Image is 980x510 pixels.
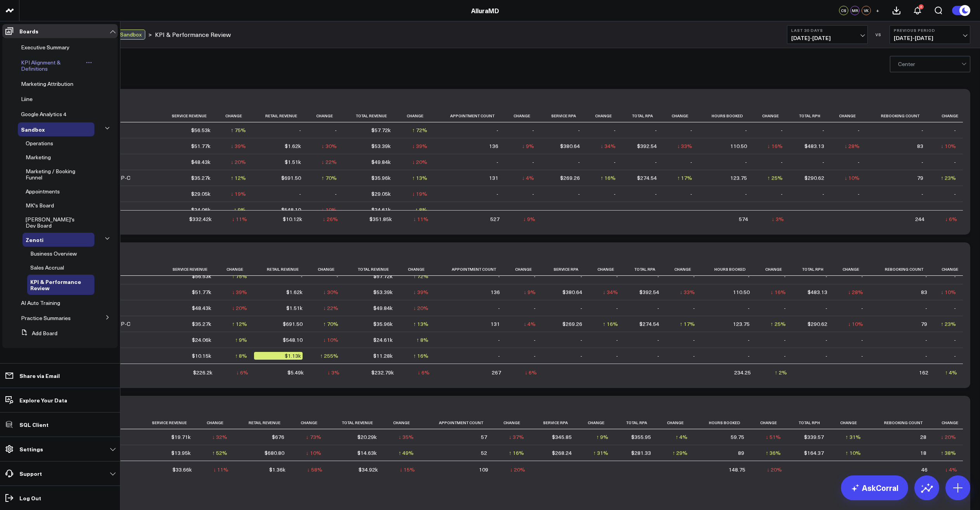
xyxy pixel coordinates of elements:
th: Total Rph [790,110,831,122]
div: ↑ 23% [941,174,956,182]
th: Rebooking Count [870,263,934,276]
div: - [748,272,750,280]
div: $1.51k [285,158,301,166]
div: - [784,272,786,280]
div: - [655,206,657,214]
th: Change [934,263,963,276]
span: Executive Summary [21,44,70,51]
div: - [534,304,536,312]
div: - [748,304,750,312]
th: Change [308,110,344,122]
div: - [858,158,860,166]
div: - [580,272,582,280]
th: Change [587,110,623,122]
div: ↓ 3% [772,215,784,223]
p: Share via Email [19,372,60,379]
th: Change [751,416,788,429]
div: ↑ 72% [412,126,427,134]
div: $1.62k [285,142,301,150]
th: Hours Booked [699,110,754,122]
div: - [781,126,783,134]
div: 123.75 [730,174,747,182]
div: - [861,272,863,280]
th: Service Rpa [531,416,579,429]
div: $380.64 [560,142,580,150]
button: + [873,6,882,15]
a: Sales Accrual [30,265,64,271]
div: $53.39k [371,142,391,150]
div: ↓ 20% [231,158,246,166]
div: VS [872,32,886,37]
div: ↑ 25% [768,174,783,182]
div: ↓ 10% [322,206,337,214]
th: Rebooking Count [868,416,933,429]
div: - [690,206,692,214]
div: - [921,190,923,198]
span: Business Overview [30,250,77,257]
div: ↓ 26% [323,215,338,223]
div: ↓ 28% [848,288,863,296]
div: - [825,272,827,280]
div: - [532,126,534,134]
div: $51.77k [192,288,211,296]
div: $49.84k [373,304,393,312]
div: - [954,158,956,166]
div: - [657,304,659,312]
div: - [299,126,301,134]
div: 244 [915,215,924,223]
div: $269.26 [560,174,580,182]
span: AI Auto Training [21,299,60,306]
div: $29.05k [371,190,391,198]
div: ↓ 19% [412,190,427,198]
div: 131 [491,320,500,328]
div: - [693,304,695,312]
div: $35.27k [192,320,211,328]
div: ↓ 30% [323,288,338,296]
th: Change [666,263,702,276]
div: $35.96k [371,174,391,182]
div: - [299,190,301,198]
div: $48.43k [192,304,211,312]
a: Zenoti [26,237,44,243]
div: $392.54 [637,142,657,150]
div: $35.27k [191,174,211,182]
th: Change [754,110,790,122]
div: 131 [489,174,498,182]
a: MK's Board [26,202,54,209]
div: $483.13 [804,142,824,150]
div: $290.62 [804,174,824,182]
th: Change [398,110,434,122]
a: KPI & Performance Review [155,30,231,39]
div: - [657,272,659,280]
th: Change [831,110,867,122]
th: Total Rpa [615,416,658,429]
th: Total Rpa [623,110,664,122]
div: - [690,126,692,134]
a: Log Out [2,491,118,505]
div: ↓ 28% [844,142,860,150]
th: Change [494,416,531,429]
th: Total Revenue [328,416,384,429]
div: - [825,304,827,312]
span: + [876,8,879,13]
div: - [745,158,747,166]
div: - [954,126,956,134]
div: $392.54 [639,288,659,296]
div: ↓ 20% [412,158,427,166]
th: Change [218,263,254,276]
div: $24.61k [371,206,391,214]
span: Liine [21,95,33,103]
div: $691.50 [281,174,301,182]
div: $380.64 [562,288,582,296]
div: $1.62k [286,288,303,296]
p: Log Out [19,495,41,501]
div: - [745,190,747,198]
div: ↓ 16% [768,142,783,150]
th: Total Revenue [344,110,398,122]
div: - [784,304,786,312]
div: ↑ 75% [232,272,247,280]
div: - [614,126,616,134]
button: Last 30 Days[DATE]-[DATE] [787,25,868,44]
span: Sandbox [21,125,45,133]
div: - [781,190,783,198]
